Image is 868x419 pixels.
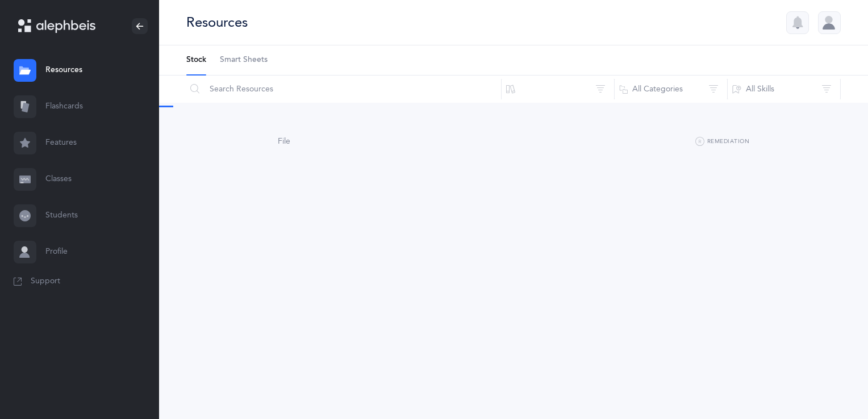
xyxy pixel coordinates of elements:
[186,13,248,32] div: Resources
[278,137,290,146] span: File
[614,76,728,103] button: All Categories
[727,76,841,103] button: All Skills
[186,76,502,103] input: Search Resources
[31,276,60,287] span: Support
[695,135,749,149] button: Remediation
[220,55,268,66] span: Smart Sheets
